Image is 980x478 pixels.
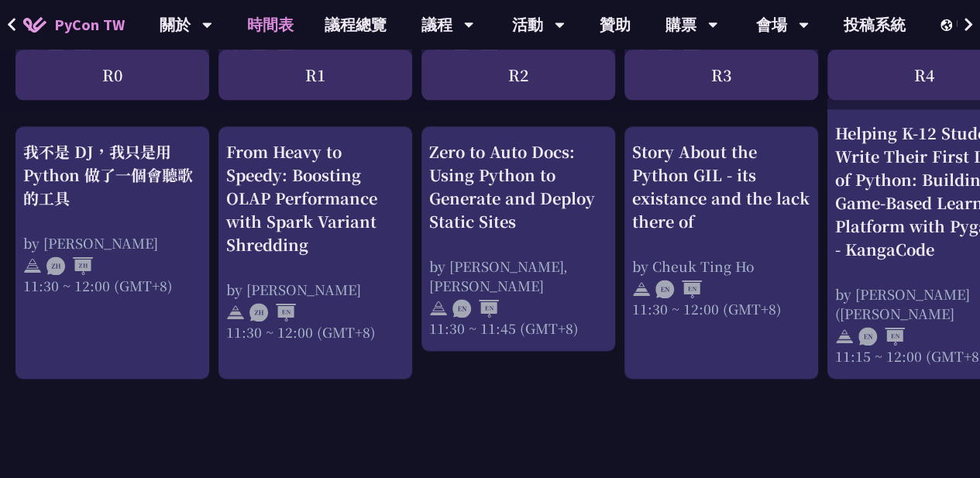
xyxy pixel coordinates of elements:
[46,256,93,275] img: ZHZH.38617ef.svg
[226,280,404,299] div: by [PERSON_NAME]
[429,256,607,295] div: by [PERSON_NAME], [PERSON_NAME]
[249,303,296,322] img: ZHEN.371966e.svg
[429,299,448,318] img: svg+xml;base64,PHN2ZyB4bWxucz0iaHR0cDovL3d3dy53My5vcmcvMjAwMC9zdmciIHdpZHRoPSIyNCIgaGVpZ2h0PSIyNC...
[226,322,404,342] div: 11:30 ~ 12:00 (GMT+8)
[226,140,404,342] a: From Heavy to Speedy: Boosting OLAP Performance with Spark Variant Shredding by [PERSON_NAME] 11:...
[23,233,201,253] div: by [PERSON_NAME]
[632,299,810,318] div: 11:30 ~ 12:00 (GMT+8)
[452,299,499,318] img: ENEN.5a408d1.svg
[632,140,810,233] div: Story About the Python GIL - its existance and the lack there of
[835,327,854,346] img: svg+xml;base64,PHN2ZyB4bWxucz0iaHR0cDovL3d3dy53My5vcmcvMjAwMC9zdmciIHdpZHRoPSIyNCIgaGVpZ2h0PSIyNC...
[632,140,810,318] a: Story About the Python GIL - its existance and the lack there of by Cheuk Ting Ho 11:30 ~ 12:00 (...
[624,50,818,100] div: R3
[858,327,905,346] img: ENEN.5a408d1.svg
[632,280,651,298] img: svg+xml;base64,PHN2ZyB4bWxucz0iaHR0cDovL3d3dy53My5vcmcvMjAwMC9zdmciIHdpZHRoPSIyNCIgaGVpZ2h0PSIyNC...
[429,140,607,338] a: Zero to Auto Docs: Using Python to Generate and Deploy Static Sites by [PERSON_NAME], [PERSON_NAM...
[226,140,404,256] div: From Heavy to Speedy: Boosting OLAP Performance with Spark Variant Shredding
[429,318,607,338] div: 11:30 ~ 11:45 (GMT+8)
[23,17,46,33] img: Home icon of PyCon TW 2025
[655,280,702,298] img: ENEN.5a408d1.svg
[632,256,810,276] div: by Cheuk Ting Ho
[23,140,201,295] a: 我不是 DJ，我只是用 Python 做了一個會聽歌的工具 by [PERSON_NAME] 11:30 ~ 12:00 (GMT+8)
[429,140,607,233] div: Zero to Auto Docs: Using Python to Generate and Deploy Static Sites
[23,140,201,210] div: 我不是 DJ，我只是用 Python 做了一個會聽歌的工具
[218,50,412,100] div: R1
[8,5,140,44] a: PyCon TW
[15,50,209,100] div: R0
[940,19,956,31] img: Locale Icon
[54,13,125,36] span: PyCon TW
[226,303,245,322] img: svg+xml;base64,PHN2ZyB4bWxucz0iaHR0cDovL3d3dy53My5vcmcvMjAwMC9zdmciIHdpZHRoPSIyNCIgaGVpZ2h0PSIyNC...
[23,256,42,275] img: svg+xml;base64,PHN2ZyB4bWxucz0iaHR0cDovL3d3dy53My5vcmcvMjAwMC9zdmciIHdpZHRoPSIyNCIgaGVpZ2h0PSIyNC...
[23,276,201,295] div: 11:30 ~ 12:00 (GMT+8)
[421,50,615,100] div: R2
